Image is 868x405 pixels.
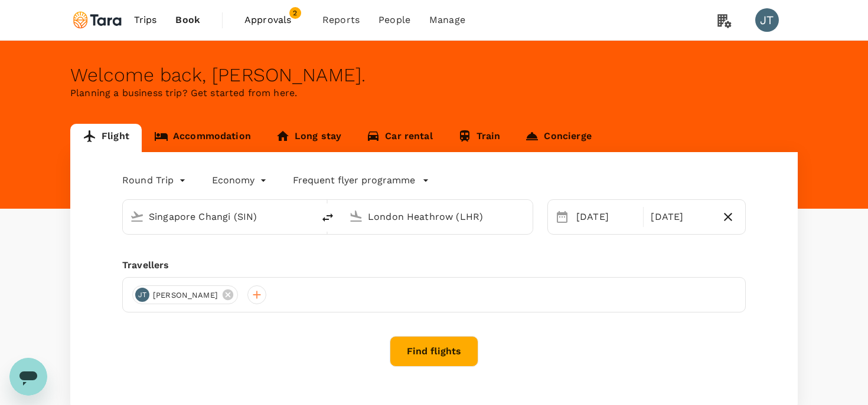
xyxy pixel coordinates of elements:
[293,173,429,187] button: Frequent flyer programme
[142,124,263,152] a: Accommodation
[70,124,142,152] a: Flight
[70,7,125,33] img: Tara Climate Ltd
[368,208,508,226] input: Going to
[513,124,603,152] a: Concierge
[122,171,188,190] div: Round Trip
[524,215,527,218] button: Open
[293,173,415,187] p: Frequent flyer programme
[70,86,798,100] p: Planning a business trip? Get started from here.
[134,13,157,27] span: Trips
[149,208,289,226] input: Depart from
[314,203,342,232] button: delete
[175,13,200,27] span: Book
[289,7,301,19] span: 2
[646,205,715,229] div: [DATE]
[445,124,513,152] a: Train
[122,258,746,272] div: Travellers
[390,336,478,367] button: Find flights
[135,288,149,302] div: JT
[322,13,360,27] span: Reports
[146,289,225,301] span: [PERSON_NAME]
[354,124,445,152] a: Car rental
[70,64,798,86] div: Welcome back , [PERSON_NAME] .
[429,13,465,27] span: Manage
[9,358,47,396] iframe: Button to launch messaging window
[212,171,269,190] div: Economy
[572,205,641,229] div: [DATE]
[305,215,308,218] button: Open
[378,13,410,27] span: People
[132,285,238,304] div: JT[PERSON_NAME]
[263,124,354,152] a: Long stay
[244,13,304,27] span: Approvals
[755,8,779,32] div: JT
